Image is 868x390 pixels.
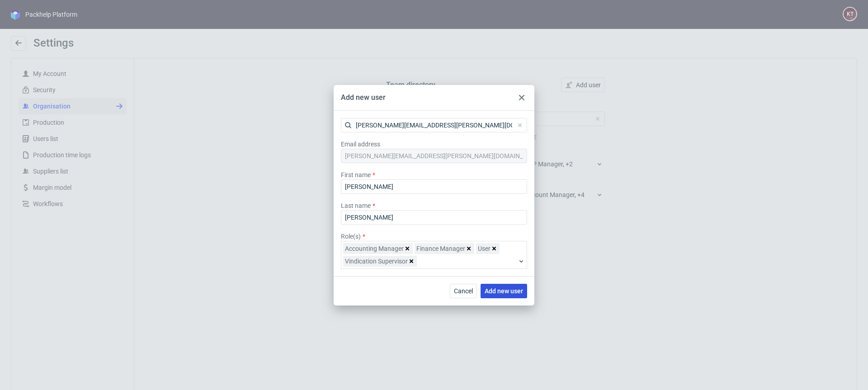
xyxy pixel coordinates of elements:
[341,232,527,241] label: Role(s)
[341,170,527,179] label: First name
[485,288,523,294] span: Add new user
[454,288,473,294] span: Cancel
[416,245,465,252] span: Finance Manager
[341,201,527,210] label: Last name
[345,258,408,265] span: Vindication Supervisor
[450,284,477,298] button: Cancel
[341,140,527,149] label: Email address
[341,93,386,103] div: Add new user
[345,245,404,252] span: Accounting Manager
[481,284,527,298] button: Add new user
[478,245,491,252] span: User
